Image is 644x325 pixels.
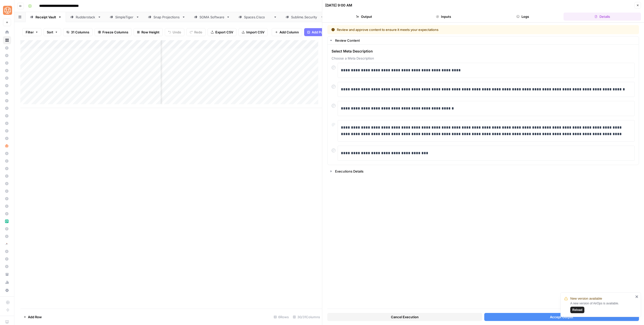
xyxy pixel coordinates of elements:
div: A new version of AirOps is available. [570,301,634,313]
button: Executions Details [328,167,639,175]
button: Undo [165,28,184,36]
span: Accept Output [550,314,573,319]
button: Add Column [272,28,302,36]
span: Redo [194,30,202,35]
span: Add Power Agent [312,30,339,35]
img: hlg0wqi1id4i6sbxkcpd2tyblcaw [5,144,9,148]
img: l4fhhv1wydngfjbdt7cv1fhbfkxb [5,242,9,246]
button: Sort [44,28,61,36]
div: [DOMAIN_NAME] [291,15,318,20]
a: SimpleTiger [105,12,144,22]
div: Review Content [328,45,639,165]
button: Accept Output [484,313,639,321]
a: Receipt Vault [26,12,66,22]
button: Reload [570,307,584,313]
div: [DOMAIN_NAME] [244,15,271,20]
a: Browse [3,36,11,44]
span: Cancel Execution [391,314,419,319]
button: Cancel Execution [327,313,482,321]
a: Settings [3,286,11,294]
button: Logs [484,13,562,21]
span: Import CSV [246,30,264,35]
span: Undo [173,30,181,35]
button: Export CSV [208,28,236,36]
a: SOMA Software [190,12,234,22]
img: lw7c1zkxykwl1f536rfloyrjtby8 [5,220,9,223]
span: Add Row [28,314,42,319]
div: Review Content [335,38,636,43]
div: SOMA Software [199,15,224,20]
button: close [635,295,639,299]
div: 6 Rows [272,313,291,321]
span: 31 Columns [71,30,89,35]
a: Your Data [3,270,11,278]
span: New version available [570,296,602,301]
button: 31 Columns [63,28,93,36]
button: Workspace: SimpleTiger [3,4,11,17]
div: [DATE] 9:00 AM [325,3,352,8]
button: Review Content [328,36,639,44]
button: Add Power Agent [304,28,342,36]
a: Home [3,28,11,36]
button: Import CSV [238,28,268,36]
button: Freeze Columns [95,28,132,36]
button: Row Height [134,28,163,36]
button: Inputs [405,13,482,21]
div: SimpleTiger [115,15,134,20]
a: Rudderstack [66,12,105,22]
div: 30/31 Columns [291,313,322,321]
button: Details [563,13,641,21]
img: SimpleTiger Logo [3,6,12,15]
a: Usage [3,278,11,286]
span: Add Column [279,30,299,35]
div: Review and approve content to ensure it meets your expectations [331,27,537,32]
span: Export CSV [215,30,233,35]
div: Receipt Vault [35,15,56,20]
button: Output [325,13,403,21]
a: [DOMAIN_NAME] [281,12,328,22]
button: Add Row [20,313,45,321]
span: Reload [572,308,582,312]
div: Executions Details [335,169,636,174]
button: Filter [22,28,42,36]
span: Freeze Columns [102,30,128,35]
span: Filter [26,30,34,35]
a: [DOMAIN_NAME] [234,12,281,22]
span: Sort [47,30,53,35]
span: Choose a Meta Description [332,56,635,61]
button: Redo [186,28,206,36]
span: Row Height [141,30,159,35]
a: Snap Projections [144,12,190,22]
div: Snap Projections [153,15,180,20]
span: Select Meta Description [332,49,635,54]
div: Rudderstack [76,15,96,20]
